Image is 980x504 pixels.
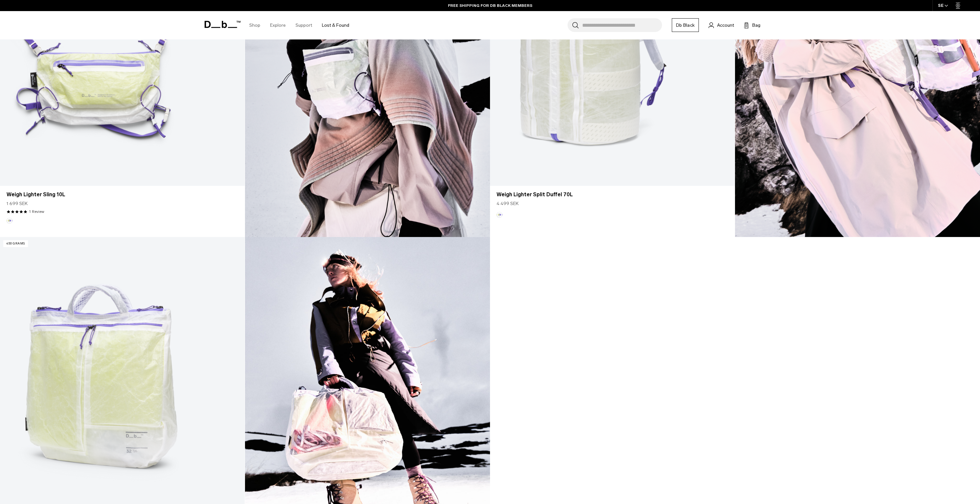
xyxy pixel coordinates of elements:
[244,11,354,39] nav: Main Navigation
[295,14,312,37] a: Support
[7,200,28,207] span: 1 699 SEK
[497,212,502,218] button: Aurora
[709,21,734,29] a: Account
[249,14,260,37] a: Shop
[497,191,728,199] a: Weigh Lighter Split Duffel 70L
[497,200,519,207] span: 4 499 SEK
[448,3,532,8] a: FREE SHIPPING FOR DB BLACK MEMBERS
[7,218,12,224] button: Aurora
[752,22,760,29] span: Bag
[270,14,286,37] a: Explore
[322,14,349,37] a: Lost & Found
[29,209,44,215] a: 1 reviews
[744,21,760,29] button: Bag
[717,22,734,29] span: Account
[3,240,28,247] p: 450 grams
[672,18,699,32] a: Db Black
[7,191,238,199] a: Weigh Lighter Sling 10L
